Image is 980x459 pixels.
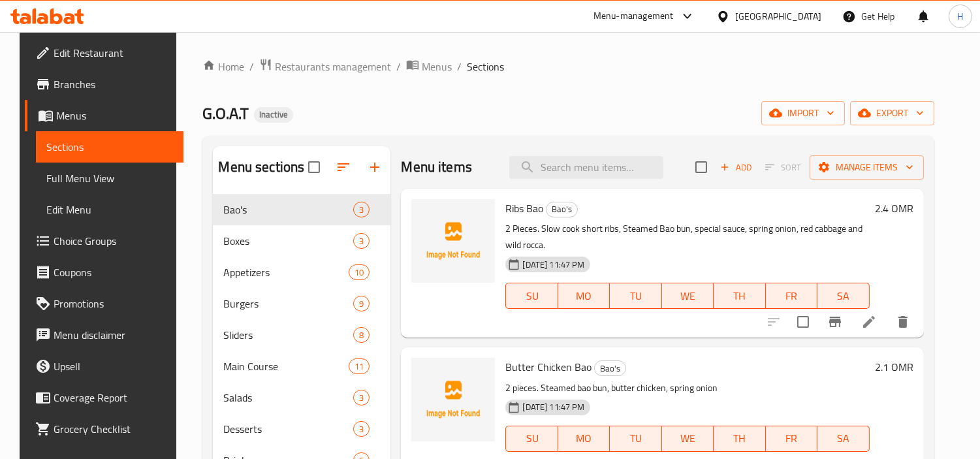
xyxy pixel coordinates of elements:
span: TU [615,287,656,306]
div: Burgers9 [213,288,390,319]
span: 9 [354,298,369,310]
button: FR [766,283,817,309]
div: Salads3 [213,382,390,413]
a: Edit Menu [36,194,183,225]
h6: 2.4 OMR [875,199,913,217]
span: SA [823,429,864,448]
div: items [353,390,370,405]
span: FR [771,429,812,448]
li: / [457,59,462,74]
span: 11 [349,360,369,373]
li: / [249,59,254,74]
div: Sliders8 [213,319,390,351]
div: Menu-management [593,8,674,24]
button: MO [558,283,610,309]
div: Bao's [223,202,353,217]
a: Branches [25,69,183,100]
span: TH [719,429,760,448]
span: Upsell [54,358,173,374]
a: Menus [25,100,183,131]
span: Select section [688,153,715,181]
div: [GEOGRAPHIC_DATA] [735,9,821,24]
button: Add [715,157,757,178]
span: Coupons [54,264,173,280]
a: Sections [36,131,183,163]
p: 2 pieces. Steamed bao bun, butter chicken, spring onion [505,380,869,396]
span: Sort sections [328,151,359,183]
button: import [761,101,845,125]
div: items [349,358,370,374]
div: Inactive [254,107,293,123]
a: Promotions [25,288,183,319]
button: delete [887,306,919,338]
button: TU [610,426,661,452]
h2: Menu sections [218,157,304,177]
a: Choice Groups [25,225,183,257]
img: Ribs Bao [411,199,495,283]
a: Edit menu item [861,314,877,330]
span: Boxes [223,233,353,249]
button: Manage items [810,155,924,180]
span: Bao's [546,202,577,217]
a: Grocery Checklist [25,413,183,445]
span: Sliders [223,327,353,343]
span: 3 [354,235,369,247]
img: Butter Chicken Bao [411,358,495,441]
span: Salads [223,390,353,405]
button: SU [505,426,558,452]
a: Home [202,59,244,74]
span: Coverage Report [54,390,173,405]
span: Burgers [223,296,353,311]
div: Bao's [594,360,626,376]
span: Manage items [820,159,913,176]
a: Menu disclaimer [25,319,183,351]
div: Desserts3 [213,413,390,445]
a: Edit Restaurant [25,37,183,69]
button: SU [505,283,558,309]
span: Desserts [223,421,353,437]
a: Menus [406,58,452,75]
span: Menus [56,108,173,123]
button: TH [714,426,765,452]
span: Ribs Bao [505,198,543,218]
span: 3 [354,392,369,404]
span: Menus [422,59,452,74]
span: MO [563,429,605,448]
nav: breadcrumb [202,58,934,75]
button: MO [558,426,610,452]
span: SU [511,287,552,306]
h6: 2.1 OMR [875,358,913,376]
span: [DATE] 11:47 PM [517,259,590,271]
p: 2 Pieces. Slow cook short ribs, Steamed Bao bun, special sauce, spring onion, red cabbage and wil... [505,221,869,253]
button: SA [817,426,869,452]
span: FR [771,287,812,306]
span: 3 [354,423,369,435]
span: Full Menu View [46,170,173,186]
span: [DATE] 11:47 PM [517,401,590,413]
span: SU [511,429,552,448]
div: Boxes3 [213,225,390,257]
span: 3 [354,204,369,216]
div: Bao's3 [213,194,390,225]
button: TH [714,283,765,309]
span: 10 [349,266,369,279]
div: Main Course11 [213,351,390,382]
span: Main Course [223,358,349,374]
span: TH [719,287,760,306]
div: items [353,202,370,217]
button: WE [662,283,714,309]
span: Sections [46,139,173,155]
span: Promotions [54,296,173,311]
span: TU [615,429,656,448]
button: FR [766,426,817,452]
div: items [353,327,370,343]
a: Full Menu View [36,163,183,194]
span: Select section first [757,157,810,178]
span: Appetizers [223,264,349,280]
button: Add section [359,151,390,183]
